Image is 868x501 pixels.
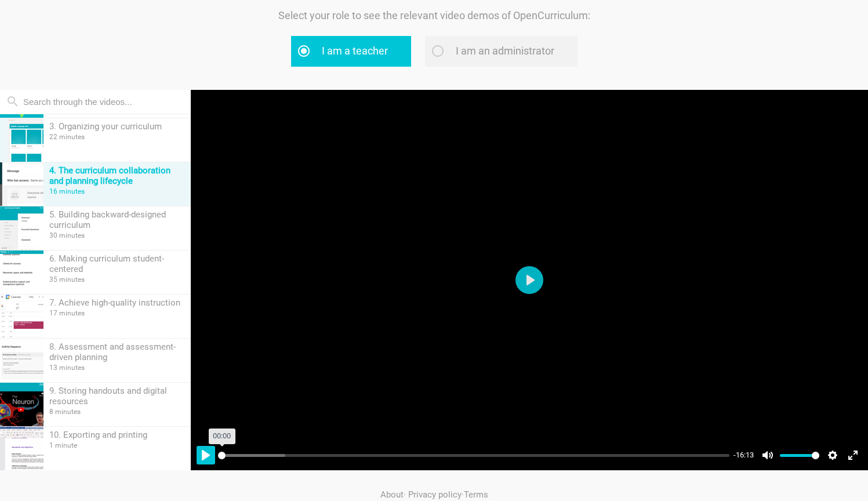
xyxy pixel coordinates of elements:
[49,309,185,317] div: 17 minutes
[49,275,185,284] div: 35 minutes
[464,489,488,500] a: Terms
[49,297,185,308] div: 7. Achieve high-quality instruction
[49,165,185,186] div: 4. The curriculum collaboration and planning lifecycle
[515,266,543,294] button: Play
[408,489,462,500] a: Privacy policy
[197,446,215,464] button: Play
[243,8,626,24] p: Select your role to see the relevant video demos of OpenCurriculum:
[49,408,185,416] div: 8 minutes
[49,209,185,230] div: 5. Building backward-designed curriculum
[191,90,868,471] iframe: Player for 5. The curriculum collaboration and planning lifecycle (Teacher)
[425,36,578,67] label: I am an administrator
[380,489,404,500] a: About
[49,231,185,239] div: 30 minutes
[780,450,819,461] input: Volume
[49,430,185,440] div: 10. Exporting and printing
[49,386,185,406] div: 9. Storing handouts and digital resources
[291,36,411,67] label: I am a teacher
[49,253,185,274] div: 6. Making curriculum student-centered
[49,133,185,141] div: 22 minutes
[731,449,757,462] div: Current time
[49,441,185,449] div: 1 minute
[218,450,729,461] input: Seek
[49,364,185,372] div: 13 minutes
[49,342,185,362] div: 8. Assessment and assessment-driven planning
[49,121,185,132] div: 3. Organizing your curriculum
[49,187,185,195] div: 16 minutes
